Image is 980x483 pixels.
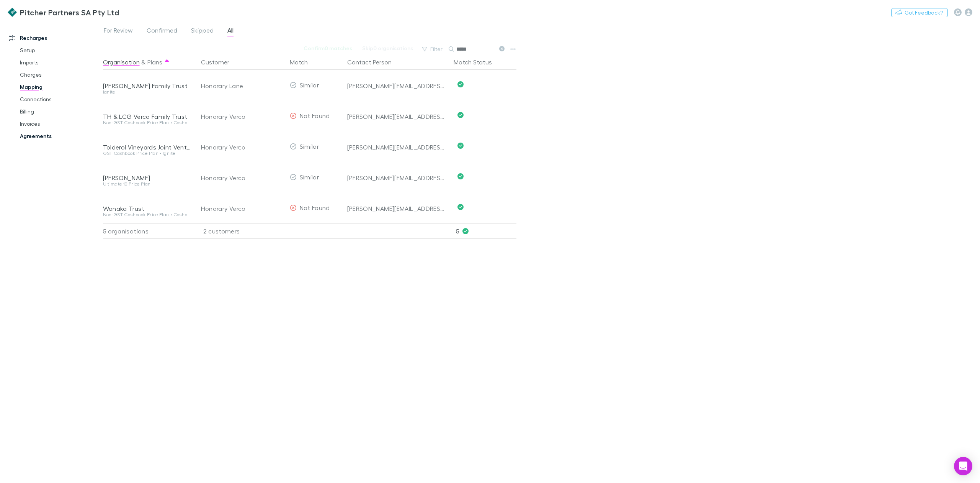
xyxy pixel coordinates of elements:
img: Pitcher Partners SA Pty Ltd's Logo [8,8,17,17]
button: Match Status [454,54,501,70]
a: Imports [12,56,109,69]
a: Recharges [2,32,109,44]
div: 5 organisations [103,223,195,239]
div: [PERSON_NAME][EMAIL_ADDRESS][DOMAIN_NAME] [347,174,448,182]
h3: Pitcher Partners SA Pty Ltd [20,8,119,17]
a: Mapping [12,81,109,93]
div: [PERSON_NAME] [103,174,192,182]
button: Plans [147,54,162,70]
span: Skipped [191,26,214,36]
button: Contact Person [347,54,401,70]
span: Similar [300,173,319,181]
a: Pitcher Partners SA Pty Ltd [3,3,124,21]
a: Charges [12,69,109,81]
div: Wanaka Trust [103,205,192,212]
a: Setup [12,44,109,56]
div: Ignite [103,90,192,94]
a: Billing [12,105,109,118]
button: Match [290,54,317,70]
div: [PERSON_NAME][EMAIL_ADDRESS][DOMAIN_NAME] [347,113,448,120]
span: Not Found [300,112,330,119]
div: Honorary Verco [201,163,284,193]
div: Honorary Verco [201,101,284,132]
div: Non-GST Cashbook Price Plan • Cashbook (Non-GST) Price Plan [103,212,192,217]
svg: Confirmed [457,143,464,149]
div: TH & LCG Verco Family Trust [103,113,192,120]
div: Honorary Verco [201,132,284,163]
button: Got Feedback? [891,8,948,17]
a: Connections [12,93,109,105]
div: 2 customers [195,223,287,239]
button: Confirm0 matches [299,44,357,53]
span: Not Found [300,204,330,211]
a: Agreements [12,130,109,142]
div: GST Cashbook Price Plan • Ignite [103,151,192,156]
div: & [103,54,192,70]
svg: Confirmed [457,81,464,87]
button: Organisation [103,54,140,70]
div: Ultimate 10 Price Plan [103,182,192,186]
div: Honorary Lane [201,71,284,101]
div: [PERSON_NAME][EMAIL_ADDRESS][DOMAIN_NAME] [347,205,448,212]
button: Customer [201,54,238,70]
div: Non-GST Cashbook Price Plan • Cashbook (Non-GST) Price Plan [103,120,192,125]
div: Tolderol Vineyards Joint Venture [103,143,192,151]
span: Confirmed [147,26,177,36]
span: Similar [300,81,319,89]
svg: Confirmed [457,173,464,179]
span: Similar [300,143,319,150]
div: Open Intercom Messenger [954,457,972,475]
div: [PERSON_NAME][EMAIL_ADDRESS][DOMAIN_NAME] [347,143,448,151]
button: Filter [418,44,447,54]
div: [PERSON_NAME][EMAIL_ADDRESS][PERSON_NAME][DOMAIN_NAME] [347,82,448,90]
svg: Confirmed [457,204,464,210]
svg: Confirmed [457,112,464,118]
span: For Review [104,26,133,36]
button: Skip0 organisations [357,44,418,53]
div: Honorary Verco [201,193,284,224]
span: All [227,26,234,36]
a: Invoices [12,118,109,130]
div: [PERSON_NAME] Family Trust [103,82,192,90]
p: 5 [456,224,516,238]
